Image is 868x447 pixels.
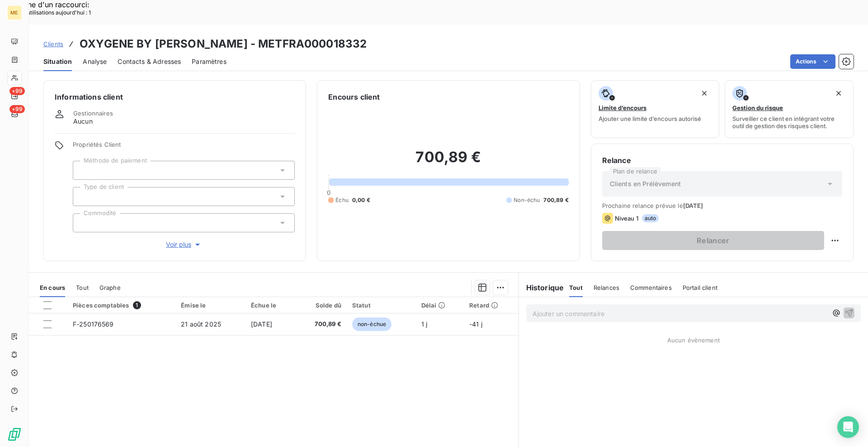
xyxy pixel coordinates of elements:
[683,202,703,209] span: [DATE]
[251,302,290,309] div: Échue le
[43,40,63,48] span: Clients
[301,320,341,329] span: 700,89 €
[683,284,717,291] span: Portail client
[192,57,226,66] span: Paramètres
[602,202,842,209] span: Prochaine relance prévue le
[599,104,646,111] span: Limite d’encours
[80,219,88,227] input: Ajouter une valeur
[166,240,202,249] span: Voir plus
[73,141,295,154] span: Propriétés Client
[80,192,88,201] input: Ajouter une valeur
[73,117,93,126] span: Aucun
[83,57,107,66] span: Analyse
[118,57,181,66] span: Contacts & Adresses
[7,107,21,121] a: +99
[615,215,638,222] span: Niveau 1
[76,284,89,291] span: Tout
[133,301,141,309] span: 1
[352,302,410,309] div: Statut
[43,57,72,66] span: Situation
[790,54,835,69] button: Actions
[667,336,720,344] span: Aucun évènement
[591,80,720,138] button: Limite d’encoursAjouter une limite d’encours autorisé
[251,320,272,328] span: [DATE]
[642,214,659,222] span: auto
[73,301,170,309] div: Pièces comptables
[73,320,114,328] span: F-250176569
[328,91,380,102] h6: Encours client
[352,196,370,204] span: 0,00 €
[335,196,349,204] span: Échu
[9,105,25,113] span: +99
[181,302,240,309] div: Émise le
[181,320,221,328] span: 21 août 2025
[837,416,859,438] div: Open Intercom Messenger
[594,284,619,291] span: Relances
[328,148,568,175] h2: 700,89 €
[55,91,295,102] h6: Informations client
[421,320,427,328] span: 1 j
[519,282,564,293] h6: Historique
[543,196,568,204] span: 700,89 €
[602,155,842,166] h6: Relance
[73,240,295,250] button: Voir plus
[569,284,583,291] span: Tout
[732,115,846,130] span: Surveiller ce client en intégrant votre outil de gestion des risques client.
[9,87,25,95] span: +99
[7,89,21,103] a: +99
[99,284,121,291] span: Graphe
[40,284,65,291] span: En cours
[352,317,392,331] span: non-échue
[327,189,330,196] span: 0
[7,427,22,442] img: Logo LeanPay
[43,39,63,48] a: Clients
[602,231,824,250] button: Relancer
[80,166,88,174] input: Ajouter une valeur
[421,302,459,309] div: Délai
[469,302,513,309] div: Retard
[732,104,783,111] span: Gestion du risque
[80,36,367,52] h3: OXYGENE BY [PERSON_NAME] - METFRA000018332
[514,196,540,204] span: Non-échu
[469,320,482,328] span: -41 j
[610,179,681,188] span: Clients en Prélèvement
[301,302,341,309] div: Solde dû
[73,110,113,117] span: Gestionnaires
[630,284,672,291] span: Commentaires
[599,115,701,122] span: Ajouter une limite d’encours autorisé
[725,80,854,138] button: Gestion du risqueSurveiller ce client en intégrant votre outil de gestion des risques client.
